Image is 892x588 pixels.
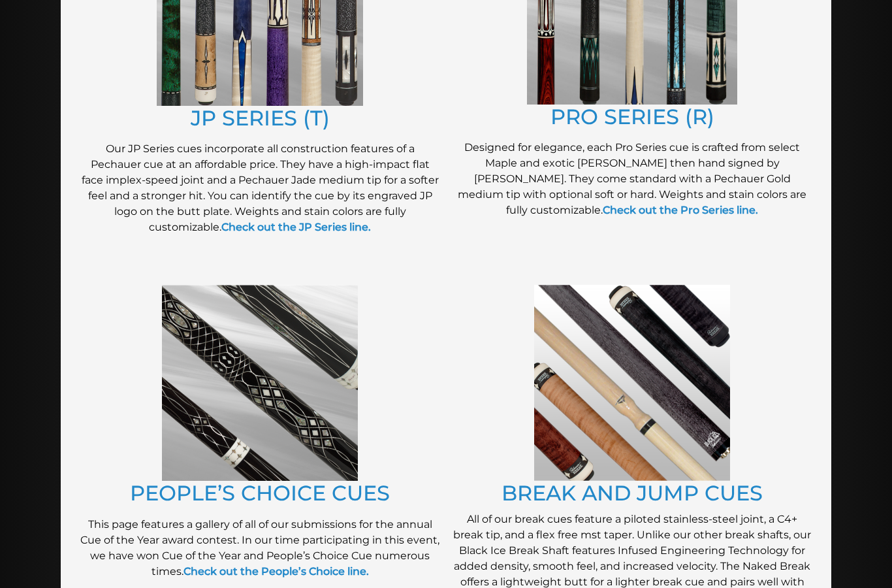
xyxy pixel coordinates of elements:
a: JP SERIES (T) [191,105,330,131]
a: BREAK AND JUMP CUES [502,480,763,506]
p: Designed for elegance, each Pro Series cue is crafted from select Maple and exotic [PERSON_NAME] ... [453,140,812,218]
a: PRO SERIES (R) [550,104,714,129]
a: Check out the People’s Choice line. [183,565,369,578]
a: PEOPLE’S CHOICE CUES [130,480,390,506]
p: This page features a gallery of all of our submissions for the annual Cue of the Year award conte... [80,517,439,580]
a: Check out the JP Series line. [221,221,371,233]
a: Check out the Pro Series line. [603,204,758,216]
p: Our JP Series cues incorporate all construction features of a Pechauer cue at an affordable price... [80,141,439,235]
